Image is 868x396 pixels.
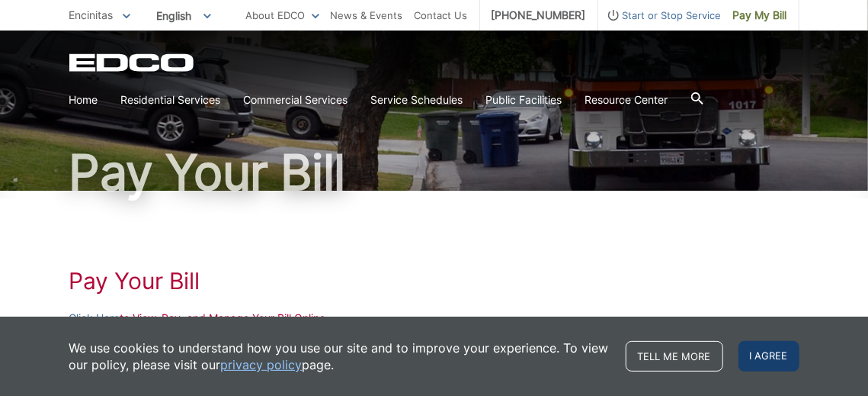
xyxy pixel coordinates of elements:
a: Commercial Services [244,92,348,108]
a: News & Events [331,7,403,24]
span: Encinitas [69,8,114,21]
a: About EDCO [246,7,319,24]
a: Residential Services [121,92,221,108]
a: Tell me more [626,341,723,372]
p: We use cookies to understand how you use our site and to improve your experience. To view our pol... [69,340,610,373]
a: Resource Center [585,92,668,108]
p: to View, Pay, and Manage Your Bill Online [69,310,799,327]
span: Pay My Bill [733,7,787,24]
span: English [146,3,223,28]
a: privacy policy [221,356,303,373]
a: Home [69,92,98,108]
a: Public Facilities [486,92,562,108]
a: Contact Us [415,7,468,24]
a: Click Here [69,310,120,327]
h1: Pay Your Bill [69,148,799,197]
span: I agree [738,341,799,372]
a: Service Schedules [371,92,463,108]
a: EDCD logo. Return to the homepage. [69,53,196,72]
h1: Pay Your Bill [69,267,799,295]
